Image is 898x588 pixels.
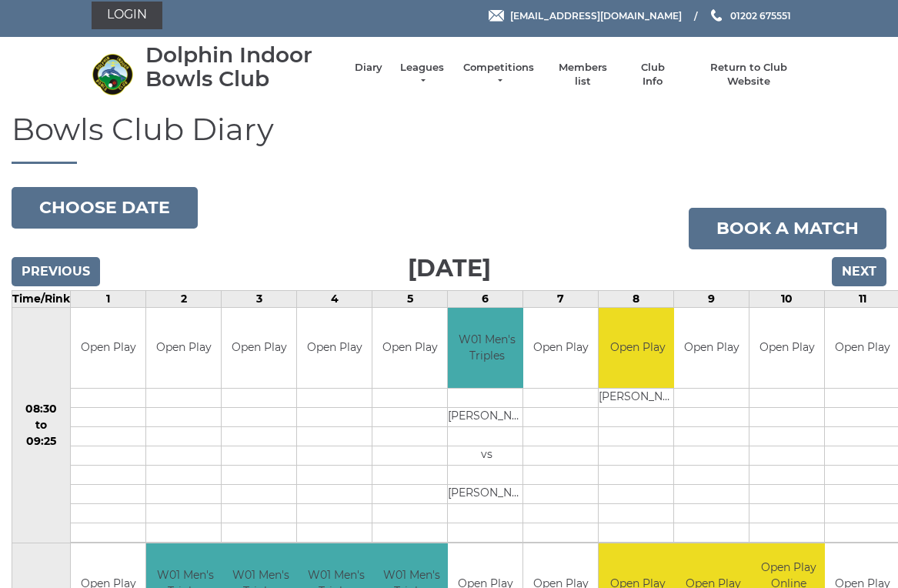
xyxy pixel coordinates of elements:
[12,257,100,286] input: Previous
[146,308,221,389] td: Open Play
[489,8,682,23] a: Email [EMAIL_ADDRESS][DOMAIN_NAME]
[92,53,134,95] img: Dolphin Indoor Bowls Club
[510,9,682,21] span: [EMAIL_ADDRESS][DOMAIN_NAME]
[372,290,448,307] td: 5
[145,43,339,91] div: Dolphin Indoor Bowls Club
[222,290,297,307] td: 3
[462,61,536,89] a: Competitions
[709,8,791,23] a: Phone us 01202 675551
[599,308,676,389] td: Open Play
[297,308,372,389] td: Open Play
[749,290,825,307] td: 10
[674,308,749,389] td: Open Play
[12,290,71,307] td: Time/Rink
[372,308,447,389] td: Open Play
[448,446,526,466] td: vs
[551,61,615,89] a: Members list
[398,61,446,89] a: Leagues
[523,308,598,389] td: Open Play
[71,290,146,307] td: 1
[448,290,523,307] td: 6
[630,61,675,89] a: Club Info
[12,187,198,229] button: Choose date
[222,308,296,389] td: Open Play
[146,290,222,307] td: 2
[832,257,886,286] input: Next
[730,9,791,21] span: 01202 675551
[448,308,526,389] td: W01 Men's Triples
[711,9,722,22] img: Phone us
[92,2,162,29] a: Login
[297,290,372,307] td: 4
[71,308,145,389] td: Open Play
[12,112,886,164] h1: Bowls Club Diary
[690,61,806,89] a: Return to Club Website
[599,290,674,307] td: 8
[749,308,824,389] td: Open Play
[448,485,526,504] td: [PERSON_NAME]
[12,307,71,543] td: 08:30 to 09:25
[489,10,504,22] img: Email
[523,290,599,307] td: 7
[689,208,886,249] a: Book a match
[674,290,749,307] td: 9
[599,389,676,408] td: [PERSON_NAME]
[355,61,382,75] a: Diary
[448,408,526,427] td: [PERSON_NAME]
